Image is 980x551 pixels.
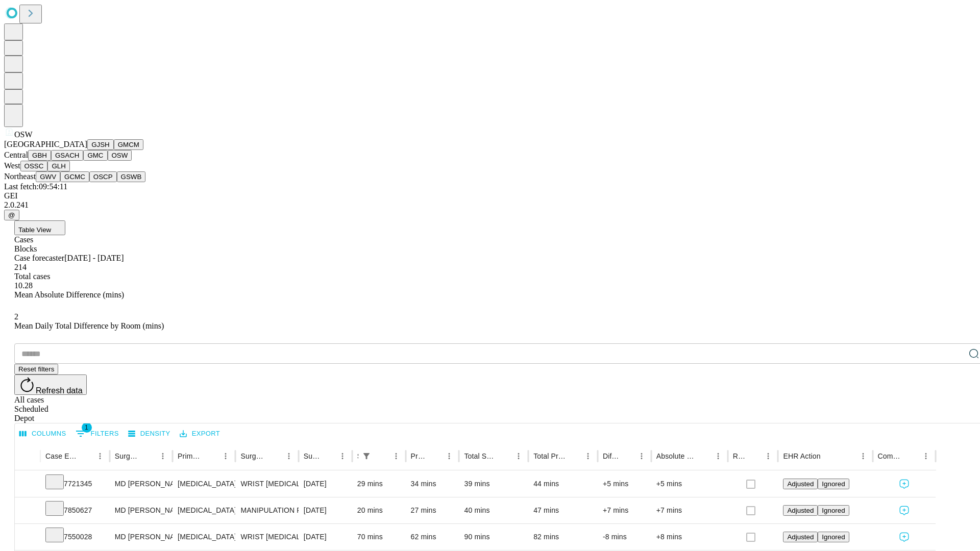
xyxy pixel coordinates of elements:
button: Menu [282,449,296,463]
span: 1 [82,422,92,433]
div: Case Epic Id [45,452,78,460]
button: GMC [83,150,107,161]
button: GMCM [114,139,143,150]
button: Ignored [818,505,849,516]
div: Difference [603,452,619,460]
div: [DATE] [304,524,347,550]
span: Ignored [822,533,845,541]
button: Sort [204,449,218,463]
span: Mean Absolute Difference (mins) [14,290,124,299]
button: Sort [747,449,761,463]
button: Ignored [818,479,849,489]
div: 34 mins [411,471,454,497]
div: +8 mins [656,524,723,550]
div: Absolute Difference [656,452,696,460]
div: MD [PERSON_NAME] [115,471,167,497]
button: GSWB [117,171,146,182]
button: Sort [79,449,93,463]
div: -8 mins [603,524,646,550]
button: GWV [36,171,60,182]
div: Surgery Name [240,452,266,460]
button: Sort [822,449,836,463]
button: Menu [389,449,403,463]
button: Expand [20,502,35,520]
div: Scheduled In Room Duration [357,452,358,460]
span: West [4,161,20,170]
div: 7550028 [45,524,105,550]
button: Select columns [17,426,69,442]
span: OSW [14,130,33,139]
button: @ [4,210,19,220]
button: Expand [20,475,35,493]
button: Adjusted [783,532,818,542]
div: [DATE] [304,497,347,523]
button: Menu [711,449,725,463]
div: GEI [4,191,976,201]
span: [DATE] - [DATE] [64,254,124,262]
div: 90 mins [464,524,523,550]
button: Adjusted [783,505,818,516]
div: 70 mins [357,524,401,550]
button: Sort [428,449,442,463]
div: 7850627 [45,497,105,523]
div: MANIPULATION FINGER JOINT UNDER ANESTHESIA [240,497,293,523]
button: Sort [567,449,581,463]
span: Adjusted [787,533,814,541]
button: Expand [20,529,35,546]
div: [MEDICAL_DATA] [178,497,230,523]
button: Menu [581,449,595,463]
div: +7 mins [656,497,723,523]
span: 2 [14,312,18,321]
button: Menu [634,449,649,463]
button: Sort [141,449,156,463]
button: Sort [497,449,511,463]
button: Show filters [73,425,121,442]
div: Surgery Date [304,452,320,460]
div: 82 mins [533,524,593,550]
div: 29 mins [357,471,401,497]
button: Export [177,426,223,442]
div: WRIST [MEDICAL_DATA] SURGERY RELEASE TRANSVERSE [MEDICAL_DATA] LIGAMENT [240,471,293,497]
span: Last fetch: 09:54:11 [4,182,67,191]
span: Ignored [822,480,845,488]
span: Table View [18,226,51,234]
button: Sort [321,449,335,463]
button: Refresh data [14,374,87,395]
button: Menu [93,449,107,463]
button: GCMC [60,171,89,182]
span: Northeast [4,172,36,181]
div: Total Scheduled Duration [464,452,496,460]
div: 44 mins [533,471,593,497]
button: Menu [442,449,456,463]
div: MD [PERSON_NAME] [115,524,167,550]
button: Menu [856,449,870,463]
button: OSCP [89,171,117,182]
button: Sort [620,449,634,463]
button: OSSC [20,161,48,171]
div: Surgeon Name [115,452,140,460]
button: Menu [761,449,775,463]
div: [DATE] [304,471,347,497]
span: Reset filters [18,365,54,373]
div: +5 mins [656,471,723,497]
span: Adjusted [787,507,814,514]
button: Adjusted [783,479,818,489]
div: Total Predicted Duration [533,452,566,460]
button: GJSH [87,139,114,150]
button: Sort [904,449,919,463]
button: Table View [14,220,65,235]
button: Sort [375,449,389,463]
div: 39 mins [464,471,523,497]
div: 47 mins [533,497,593,523]
span: Mean Daily Total Difference by Room (mins) [14,321,164,330]
span: Adjusted [787,480,814,488]
button: GBH [28,150,51,161]
span: Total cases [14,272,50,281]
button: Sort [697,449,711,463]
div: Primary Service [178,452,203,460]
div: 2.0.241 [4,201,976,210]
span: Ignored [822,507,845,514]
div: Comments [878,452,903,460]
button: Menu [511,449,526,463]
div: WRIST [MEDICAL_DATA] SURGERY RELEASE TRANSVERSE [MEDICAL_DATA] LIGAMENT [240,524,293,550]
